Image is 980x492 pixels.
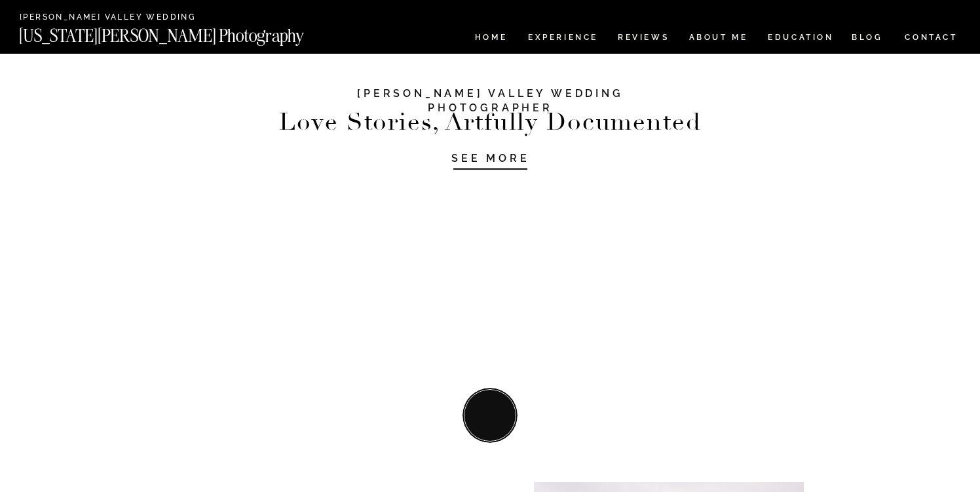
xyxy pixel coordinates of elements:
[20,13,276,23] a: [PERSON_NAME] Valley Wedding Photographer
[19,27,348,38] a: [US_STATE][PERSON_NAME] Photography
[618,33,667,45] a: REVIEWS
[688,33,748,45] a: ABOUT ME
[428,151,553,164] a: SEE MORE
[318,86,662,113] h1: [PERSON_NAME] Valley Wedding Photographer
[265,112,715,134] h2: Love Stories, Artfully Documented
[472,33,510,45] a: HOME
[766,33,835,45] a: EDUCATION
[528,33,597,45] a: Experience
[904,30,958,45] a: CONTACT
[852,33,883,45] a: BLOG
